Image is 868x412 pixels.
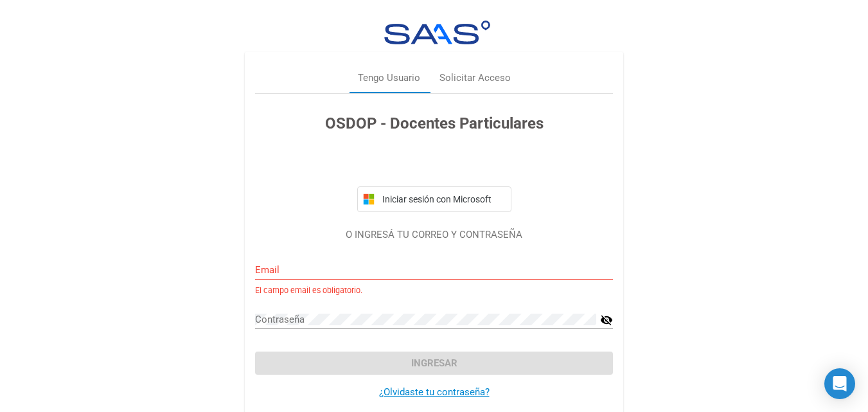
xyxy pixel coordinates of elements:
[351,149,518,177] iframe: Botón Iniciar sesión con Google
[411,357,457,369] span: Ingresar
[255,285,362,297] small: El campo email es obligatorio.
[379,386,490,398] a: ¿Olvidaste tu contraseña?
[380,194,506,204] span: Iniciar sesión con Microsoft
[357,186,511,212] button: Iniciar sesión con Microsoft
[358,71,420,85] div: Tengo Usuario
[439,71,511,85] div: Solicitar Acceso
[255,112,613,135] h3: OSDOP - Docentes Particulares
[824,368,855,399] div: Open Intercom Messenger
[255,228,613,242] p: O INGRESÁ TU CORREO Y CONTRASEÑA
[255,352,613,375] button: Ingresar
[600,312,613,328] mat-icon: visibility_off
